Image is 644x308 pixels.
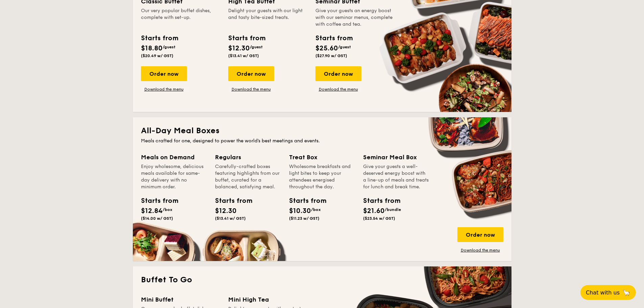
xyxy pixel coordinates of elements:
div: Regulars [215,152,281,162]
span: $21.60 [363,207,385,215]
span: Chat with us [586,289,620,296]
div: Give your guests a well-deserved energy boost with a line-up of meals and treats for lunch and br... [363,163,429,190]
div: Wholesome breakfasts and light bites to keep your attendees energised throughout the day. [289,163,355,190]
span: ($14.00 w/ GST) [141,216,173,221]
div: Carefully-crafted boxes featuring highlights from our buffet, curated for a balanced, satisfying ... [215,163,281,190]
a: Download the menu [141,87,187,92]
span: $25.60 [315,44,338,52]
span: /bundle [385,207,401,212]
div: Starts from [363,196,393,206]
div: Order now [315,66,361,81]
span: /guest [163,45,175,49]
div: Starts from [289,196,319,206]
div: Starts from [315,33,352,43]
a: Download the menu [228,87,274,92]
span: ($13.41 w/ GST) [228,53,259,58]
div: Give your guests an energy boost with our seminar menus, complete with coffee and tea. [315,7,395,28]
div: Our very popular buffet dishes, complete with set-up. [141,7,220,28]
a: Download the menu [457,247,503,253]
span: $12.30 [215,207,237,215]
button: Chat with us🦙 [580,285,636,300]
h2: All-Day Meal Boxes [141,125,503,136]
div: Delight your guests with our light and tasty bite-sized treats. [228,7,307,28]
div: Enjoy wholesome, delicious meals available for same-day delivery with no minimum order. [141,163,207,190]
div: Meals crafted for one, designed to power the world's best meetings and events. [141,138,503,144]
div: Mini High Tea [228,295,307,304]
span: ($20.49 w/ GST) [141,53,173,58]
span: 🦙 [622,289,630,297]
span: /box [311,207,321,212]
div: Starts from [215,196,245,206]
div: Meals on Demand [141,152,207,162]
div: Order now [228,66,274,81]
span: $12.30 [228,44,250,52]
h2: Buffet To Go [141,275,503,285]
a: Download the menu [315,87,361,92]
div: Seminar Meal Box [363,152,429,162]
span: $10.30 [289,207,311,215]
span: /guest [250,45,263,49]
div: Treat Box [289,152,355,162]
div: Order now [457,227,503,242]
div: Mini Buffet [141,295,220,304]
div: Starts from [228,33,265,43]
span: /box [163,207,172,212]
span: ($27.90 w/ GST) [315,53,347,58]
span: ($13.41 w/ GST) [215,216,246,221]
span: /guest [338,45,351,49]
span: ($11.23 w/ GST) [289,216,319,221]
div: Starts from [141,33,178,43]
span: $18.80 [141,44,163,52]
div: Starts from [141,196,171,206]
div: Order now [141,66,187,81]
span: ($23.54 w/ GST) [363,216,395,221]
span: $12.84 [141,207,163,215]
